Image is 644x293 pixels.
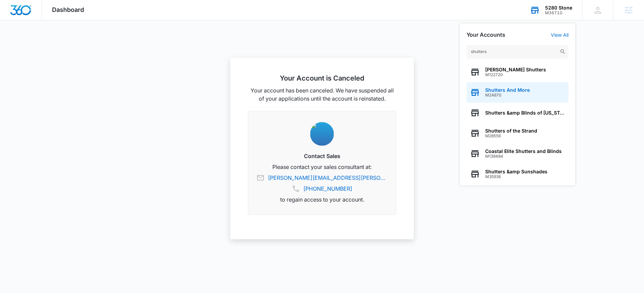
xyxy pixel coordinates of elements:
span: [PERSON_NAME] Shutters [485,67,546,72]
button: Shutters &amp SunshadesM35936 [467,164,569,184]
span: M139484 [485,154,562,159]
span: Shutters &amp Sunshades [485,169,547,174]
span: M122720 [485,72,546,77]
span: Shutters of the Strand [485,128,537,134]
h2: Your Accounts [467,32,505,38]
p: Please contact your sales consultant at: to regain access to your account. [256,163,388,204]
a: [PHONE_NUMBER] [303,185,352,193]
button: Shutters &amp Blinds of [US_STATE] [467,103,569,123]
span: Dashboard [52,6,84,13]
input: Search Accounts [467,45,569,58]
button: Shutters And MoreM24870 [467,82,569,103]
span: Shutters And More [485,87,530,93]
a: [PERSON_NAME][EMAIL_ADDRESS][PERSON_NAME][DOMAIN_NAME] [268,174,388,182]
h3: Contact Sales [256,152,388,160]
button: Coastal Elite Shutters and BlindsM139484 [467,143,569,164]
div: account name [545,5,572,11]
p: Your account has been canceled. We have suspended all of your applications until the account is r... [248,86,396,103]
span: M35936 [485,174,547,179]
span: M24870 [485,93,530,98]
button: [PERSON_NAME] ShuttersM122720 [467,62,569,82]
span: Shutters &amp Blinds of [US_STATE] [485,110,565,116]
div: account id [545,11,572,15]
span: Coastal Elite Shutters and Blinds [485,149,562,154]
a: View All [551,32,569,38]
button: Shutters of the StrandM28556 [467,123,569,143]
h2: Your Account is Canceled [248,74,396,82]
span: M28556 [485,134,537,138]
